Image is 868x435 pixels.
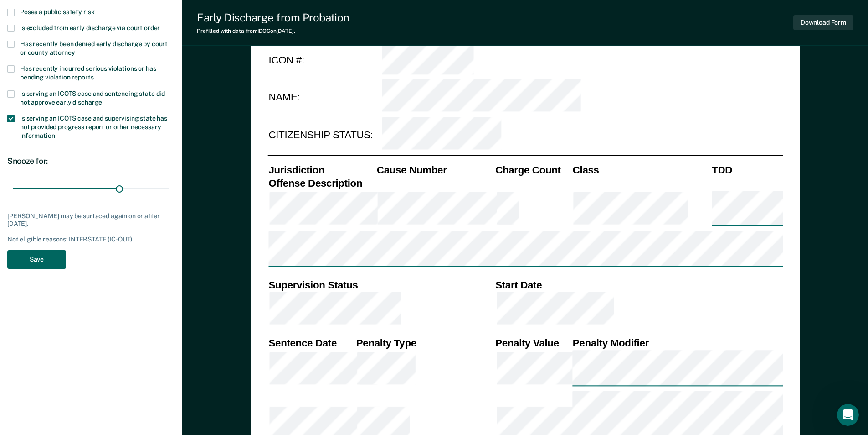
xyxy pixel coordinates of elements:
[837,404,859,426] iframe: Intercom live chat
[494,163,572,177] th: Charge Count
[267,278,494,292] th: Supervision Status
[197,11,349,24] div: Early Discharge from Probation
[20,8,94,16] span: Poses a public safety risk
[711,163,783,177] th: TDD
[267,41,381,79] td: ICON #:
[20,90,165,106] span: Is serving an ICOTS case and sentencing state did not approve early discharge
[267,336,355,350] th: Sentence Date
[7,212,175,228] div: [PERSON_NAME] may be surfaced again on or after [DATE].
[20,24,160,31] span: Is excluded from early discharge via court order
[571,336,783,350] th: Penalty Modifier
[793,15,853,30] button: Download Form
[267,177,376,190] th: Offense Description
[571,163,710,177] th: Class
[355,336,494,350] th: Penalty Type
[197,28,349,34] div: Prefilled with data from IDOC on [DATE] .
[267,116,381,153] td: CITIZENSHIP STATUS:
[7,156,175,166] div: Snooze for:
[7,250,66,269] button: Save
[20,40,168,56] span: Has recently been denied early discharge by court or county attorney
[267,79,381,116] td: NAME:
[7,236,175,243] div: Not eligible reasons: INTERSTATE (IC-OUT)
[267,163,376,177] th: Jurisdiction
[494,278,783,292] th: Start Date
[20,65,156,81] span: Has recently incurred serious violations or has pending violation reports
[494,336,572,350] th: Penalty Value
[20,115,167,139] span: Is serving an ICOTS case and supervising state has not provided progress report or other necessar...
[375,163,494,177] th: Cause Number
